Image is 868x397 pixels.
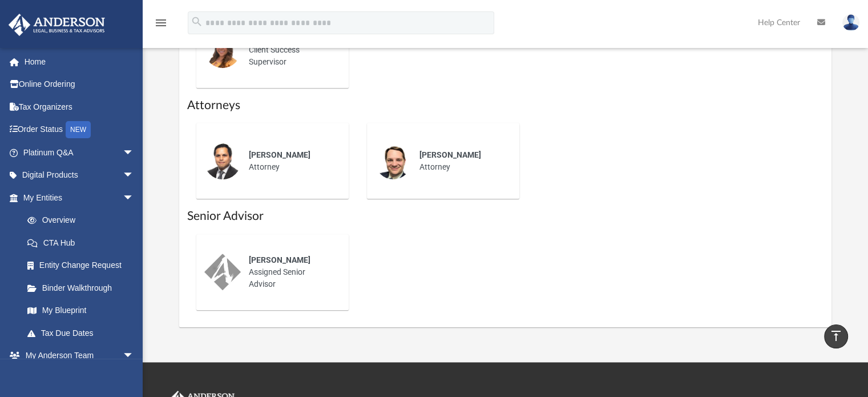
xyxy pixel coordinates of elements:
[16,322,151,344] a: Tax Due Dates
[8,344,146,367] a: My Anderson Teamarrow_drop_down
[16,254,151,277] a: Entity Change Request
[123,344,146,368] span: arrow_drop_down
[154,16,168,30] i: menu
[8,141,151,164] a: Platinum Q&Aarrow_drop_down
[241,246,341,298] div: Assigned Senior Advisor
[187,208,824,224] h1: Senior Advisor
[16,299,146,322] a: My Blueprint
[249,255,310,264] span: [PERSON_NAME]
[824,324,848,348] a: vertical_align_top
[16,209,151,232] a: Overview
[123,141,146,165] span: arrow_drop_down
[5,14,108,36] img: Anderson Advisors Platinum Portal
[191,15,203,28] i: search
[154,22,168,30] a: menu
[375,143,411,179] img: thumbnail
[123,164,146,187] span: arrow_drop_down
[8,50,151,73] a: Home
[204,31,241,68] img: thumbnail
[829,329,843,343] i: vertical_align_top
[187,97,824,114] h1: Attorneys
[249,150,310,159] span: [PERSON_NAME]
[8,118,151,142] a: Order StatusNEW
[8,73,151,96] a: Online Ordering
[8,164,151,187] a: Digital Productsarrow_drop_down
[419,150,481,159] span: [PERSON_NAME]
[123,186,146,210] span: arrow_drop_down
[204,143,241,179] img: thumbnail
[16,231,151,254] a: CTA Hub
[16,276,151,299] a: Binder Walkthrough
[241,141,341,181] div: Attorney
[241,24,341,76] div: Client Success Supervisor
[842,14,859,31] img: User Pic
[204,254,241,290] img: thumbnail
[66,121,91,138] div: NEW
[8,186,151,209] a: My Entitiesarrow_drop_down
[8,95,151,118] a: Tax Organizers
[411,141,511,181] div: Attorney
